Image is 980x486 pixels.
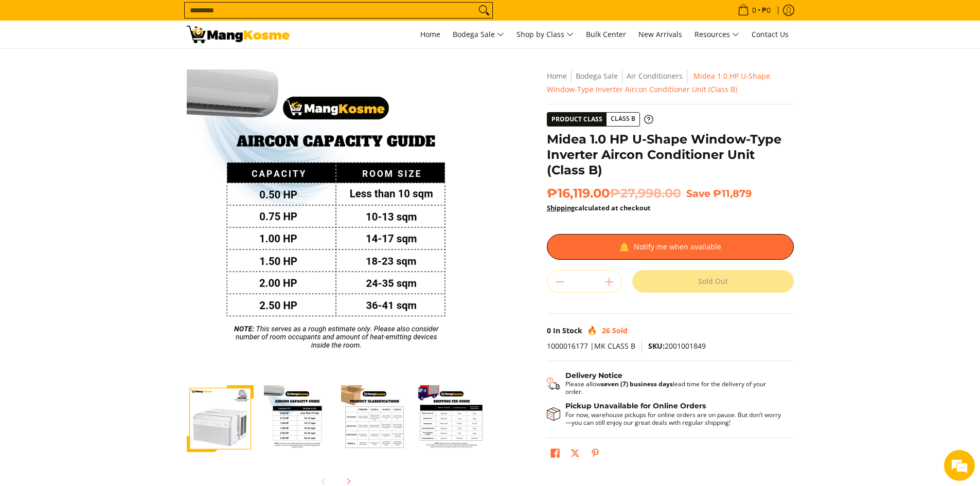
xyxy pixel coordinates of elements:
[568,446,582,463] a: Post on X
[547,203,575,212] a: Shipping
[187,69,485,368] img: Midea 1.0 HP U-Shape Window-Type Inverter Aircon Conditioner Unit (Class B)
[547,113,607,126] span: Product Class
[713,187,752,200] span: ₱11,879
[565,380,783,395] p: Please allow lead time for the delivery of your order.
[686,187,710,200] span: Save
[187,385,254,452] img: Midea 1.0 HP U-Shape Window-Type Inverter Aircon Conditioner Unit (Class B)-1
[151,317,187,331] em: Submit
[420,29,440,39] span: Home
[638,29,682,39] span: New Arrivals
[612,326,628,335] span: Sold
[547,371,783,396] button: Shipping & Delivery
[648,341,706,351] span: 2001001849
[588,446,602,463] a: Pin on Pinterest
[547,186,681,201] span: ₱16,119.00
[565,401,706,410] strong: Pickup Unavailable for Online Orders
[581,21,631,48] a: Bulk Center
[476,3,492,18] button: Search
[648,341,665,351] span: SKU:
[169,5,193,30] div: Minimize live chat window
[547,71,567,81] a: Home
[607,113,639,125] span: Class B
[548,446,562,463] a: Share on Facebook
[547,203,651,212] strong: calculated at checkout
[547,112,653,127] a: Product Class Class B
[511,21,579,48] a: Shop by Class
[601,380,673,388] strong: seven (7) business days
[22,130,180,233] span: We are offline. Please leave us a message.
[746,21,794,48] a: Contact Us
[553,326,582,335] span: In Stock
[689,21,744,48] a: Resources
[547,326,551,335] span: 0
[300,21,794,48] nav: Main Menu
[54,58,173,71] div: Leave a message
[415,21,446,48] a: Home
[341,385,408,452] img: Midea 1.0 HP U-Shape Window-Type Inverter Aircon Conditioner Unit (Class B)-3
[627,71,683,81] a: Air Conditioners
[453,28,504,41] span: Bodega Sale
[418,385,485,452] img: Midea 1.0 HP U-Shape Window-Type Inverter Aircon Conditioner Unit (Class B)-4
[633,21,687,48] a: New Arrivals
[694,28,739,41] span: Resources
[264,385,331,452] img: Midea 1.0 HP U-Shape Window-Type Inverter Aircon Conditioner Unit (Class B)-2
[547,132,794,178] h1: Midea 1.0 HP U-Shape Window-Type Inverter Aircon Conditioner Unit (Class B)
[602,326,610,335] span: 26
[516,28,574,41] span: Shop by Class
[547,71,770,94] span: Midea 1.0 HP U-Shape Window-Type Inverter Aircon Conditioner Unit (Class B)
[565,371,622,380] strong: Delivery Notice
[576,71,618,81] a: Bodega Sale
[735,5,774,16] span: •
[5,281,196,317] textarea: Type your message and click 'Submit'
[187,26,290,43] img: Midea U-Shape Window-Type 1HP Inverter Aircon (Class B) l Mang Kosme
[752,29,789,39] span: Contact Us
[751,7,758,14] span: 0
[610,186,681,201] del: ₱27,998.00
[586,29,626,39] span: Bulk Center
[448,21,509,48] a: Bodega Sale
[547,341,635,351] span: 1000016177 |MK CLASS B
[760,7,772,14] span: ₱0
[547,69,794,96] nav: Breadcrumbs
[565,411,783,426] p: For now, warehouse pickups for online orders are on pause. But don’t worry—you can still enjoy ou...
